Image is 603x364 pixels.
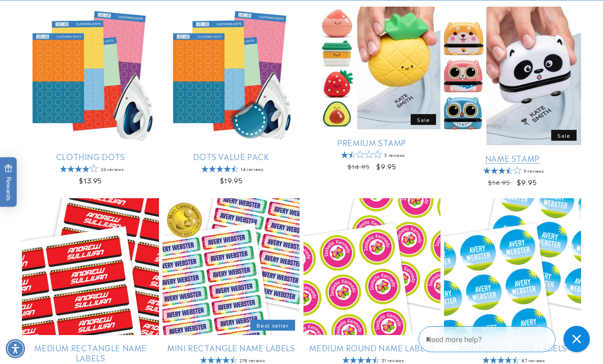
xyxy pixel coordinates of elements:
[303,137,441,147] a: Premium Stamp
[22,343,159,363] a: Medium Rectangle Name Labels
[419,323,594,355] iframe: Gorgias Floating Chat
[162,343,300,353] a: Mini Rectangle Name Labels
[7,294,111,320] iframe: Sign Up via Text for Offers
[22,151,159,161] a: Clothing Dots
[4,164,13,201] span: Rewards
[444,153,581,163] a: Name Stamp
[303,343,441,353] a: Medium Round Name Labels
[162,151,300,161] a: Dots Value Pack
[6,339,25,358] div: Accessibility Menu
